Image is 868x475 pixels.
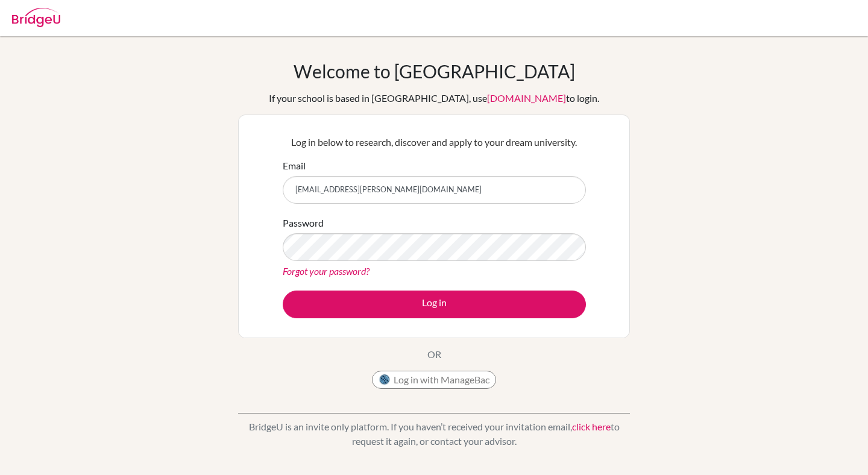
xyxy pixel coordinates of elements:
[283,265,370,277] a: Forgot your password?
[294,60,575,82] h1: Welcome to [GEOGRAPHIC_DATA]
[269,91,599,105] div: If your school is based in [GEOGRAPHIC_DATA], use to login.
[572,421,611,432] a: click here
[283,135,586,149] p: Log in below to research, discover and apply to your dream university.
[283,216,324,230] label: Password
[12,8,60,27] img: Bridge-U
[238,420,630,448] p: BridgeU is an invite only platform. If you haven’t received your invitation email, to request it ...
[283,159,306,173] label: Email
[427,347,441,362] p: OR
[487,92,566,104] a: [DOMAIN_NAME]
[283,291,586,318] button: Log in
[372,371,496,389] button: Log in with ManageBac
